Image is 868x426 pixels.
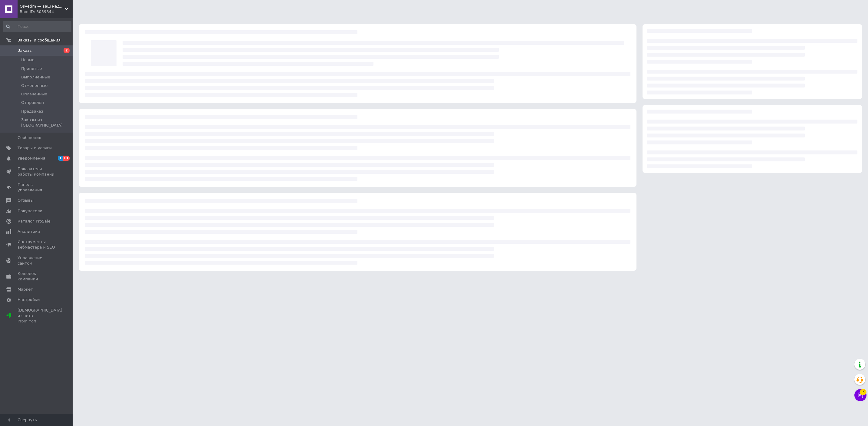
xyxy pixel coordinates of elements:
[18,182,56,193] span: Панель управления
[18,297,40,302] span: Настройки
[18,255,56,266] span: Управление сайтом
[20,4,65,9] span: Osvetim — ваш надёжный поставщик освещения
[18,135,41,140] span: Сообщения
[21,91,47,97] span: Оплаченные
[20,9,73,15] div: Ваш ID: 3059844
[3,21,71,32] input: Поиск
[21,74,50,80] span: Выполненные
[18,271,56,282] span: Кошелек компании
[21,83,48,88] span: Отмененные
[18,145,52,151] span: Товары и услуги
[21,100,44,105] span: Отправлен
[18,208,42,214] span: Покупатели
[18,156,45,161] span: Уведомления
[18,308,62,324] span: [DEMOGRAPHIC_DATA] и счета
[18,219,50,224] span: Каталог ProSale
[18,287,33,292] span: Маркет
[18,229,40,234] span: Аналитика
[854,389,866,401] button: Чат с покупателем19
[860,388,866,394] span: 19
[64,48,70,53] span: 2
[21,109,43,114] span: Предзаказ
[21,66,42,71] span: Принятые
[18,239,56,250] span: Инструменты вебмастера и SEO
[21,57,35,63] span: Новые
[58,156,63,161] span: 1
[18,319,62,324] div: Prom топ
[18,38,61,43] span: Заказы и сообщения
[63,156,70,161] span: 13
[18,48,32,53] span: Заказы
[18,198,34,203] span: Отзывы
[21,117,71,128] span: Заказы из [GEOGRAPHIC_DATA]
[18,166,56,177] span: Показатели работы компании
